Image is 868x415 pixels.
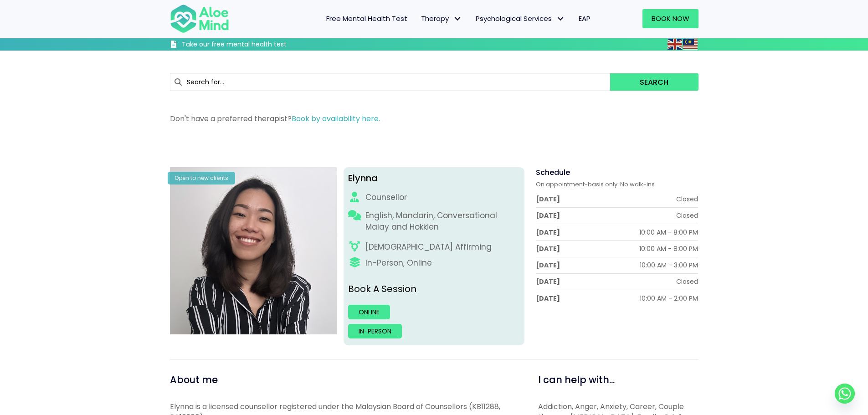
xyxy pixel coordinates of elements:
span: On appointment-basis only. No walk-ins [536,180,655,189]
div: [DEMOGRAPHIC_DATA] Affirming [365,241,492,253]
p: English, Mandarin, Conversational Malay and Hokkien [365,210,519,232]
a: Free Mental Health Test [319,9,414,28]
div: [DATE] [536,211,560,220]
div: Closed [676,195,698,204]
div: 10:00 AM - 8:00 PM [639,244,698,253]
a: Take our free mental health test [170,40,335,51]
span: I can help with... [538,373,615,386]
div: [DATE] [536,228,560,237]
div: [DATE] [536,277,560,286]
a: In-person [348,324,402,338]
a: Book by availability here. [292,113,380,124]
span: Psychological Services: submenu [554,12,567,26]
img: Aloe mind Logo [170,4,229,34]
input: Search for... [170,73,611,91]
div: In-Person, Online [365,257,432,269]
div: Counsellor [365,192,407,203]
a: Online [348,305,390,319]
span: Schedule [536,167,570,178]
span: Psychological Services [476,14,565,23]
div: [DATE] [536,294,560,303]
div: 10:00 AM - 3:00 PM [640,261,698,270]
div: 10:00 AM - 8:00 PM [639,228,698,237]
a: EAP [572,9,597,28]
img: en [668,39,682,50]
span: Therapy: submenu [451,12,464,26]
span: About me [170,373,218,386]
p: Don't have a preferred therapist? [170,113,699,124]
a: Malay [683,39,699,49]
img: ms [683,39,698,50]
h3: Take our free mental health test [182,40,335,49]
div: Closed [676,211,698,220]
p: Book A Session [348,282,520,296]
div: Closed [676,277,698,286]
span: EAP [579,14,591,23]
nav: Menu [241,9,597,28]
img: Elynna Counsellor [170,167,337,334]
span: Therapy [421,14,462,23]
div: [DATE] [536,244,560,253]
a: Whatsapp [835,384,855,404]
div: [DATE] [536,261,560,270]
div: 10:00 AM - 2:00 PM [640,294,698,303]
div: [DATE] [536,195,560,204]
span: Book Now [652,14,689,23]
div: Open to new clients [168,172,235,184]
a: TherapyTherapy: submenu [414,9,469,28]
span: Free Mental Health Test [326,14,407,23]
a: English [668,39,683,49]
button: Search [610,73,698,91]
a: Psychological ServicesPsychological Services: submenu [469,9,572,28]
div: Elynna [348,172,520,185]
a: Book Now [642,9,699,28]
